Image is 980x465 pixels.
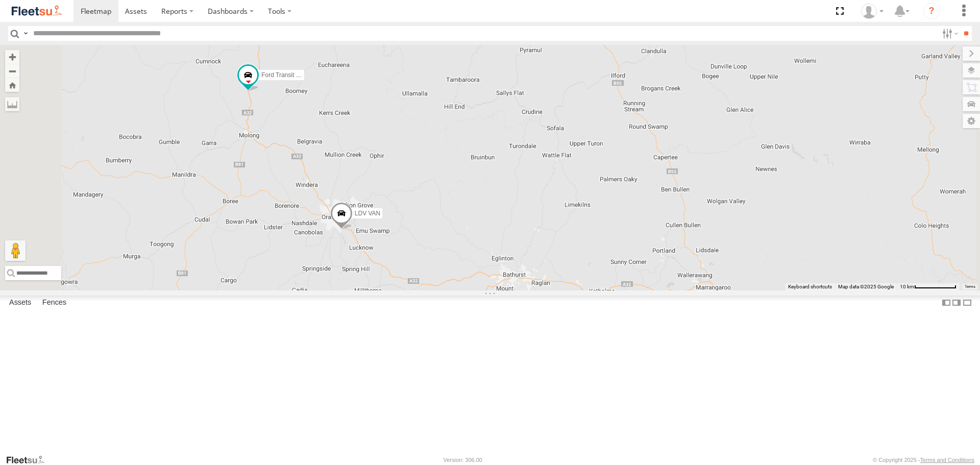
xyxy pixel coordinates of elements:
[873,457,974,463] div: © Copyright 2025 -
[938,26,960,41] label: Search Filter Options
[788,283,832,290] button: Keyboard shortcuts
[897,283,960,290] button: Map Scale: 10 km per 79 pixels
[963,114,980,128] label: Map Settings
[444,457,482,463] div: Version: 306.00
[6,455,53,465] a: Visit our Website
[4,296,36,310] label: Assets
[965,284,975,288] a: Terms (opens in new tab)
[941,296,951,310] label: Dock Summary Table to the Left
[900,284,914,289] span: 10 km
[21,26,30,41] label: Search Query
[5,240,26,261] button: Drag Pegman onto the map to open Street View
[5,64,19,78] button: Zoom out
[951,296,962,310] label: Dock Summary Table to the Right
[920,457,974,463] a: Terms and Conditions
[37,296,71,310] label: Fences
[838,284,894,289] span: Map data ©2025 Google
[5,97,19,111] label: Measure
[261,72,309,79] span: Ford Transit 2019
[857,4,887,19] div: Stephanie Renton
[5,50,19,64] button: Zoom in
[10,4,63,18] img: fleetsu-logo-horizontal.svg
[962,296,972,310] label: Hide Summary Table
[5,78,19,92] button: Zoom Home
[923,3,940,19] i: ?
[355,210,380,217] span: LDV VAN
